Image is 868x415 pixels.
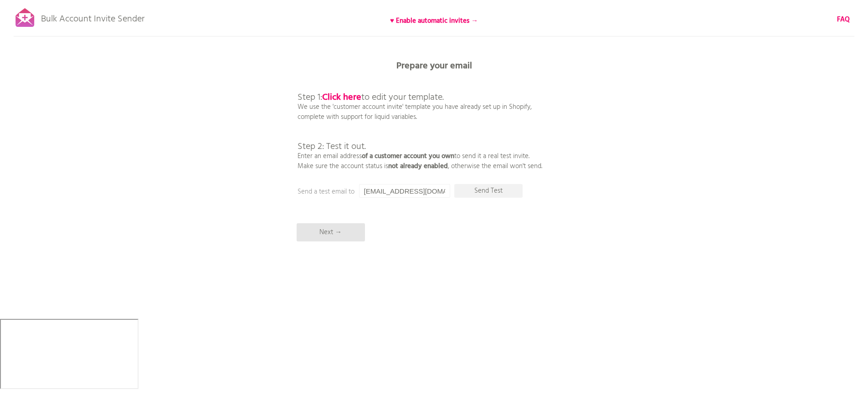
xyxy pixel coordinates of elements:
span: Step 1: to edit your template. [298,90,444,105]
b: FAQ [837,14,850,25]
b: ♥ Enable automatic invites → [390,15,478,26]
a: FAQ [837,15,850,25]
p: Send a test email to [298,187,480,197]
a: Click here [322,90,361,105]
p: Next → [297,223,365,241]
p: We use the 'customer account invite' template you have already set up in Shopify, complete with s... [298,73,542,171]
b: of a customer account you own [362,151,454,162]
span: Step 2: Test it out. [298,139,366,154]
b: Prepare your email [396,59,472,73]
p: Send Test [454,184,523,198]
p: Bulk Account Invite Sender [41,5,144,28]
b: not already enabled [388,161,448,172]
